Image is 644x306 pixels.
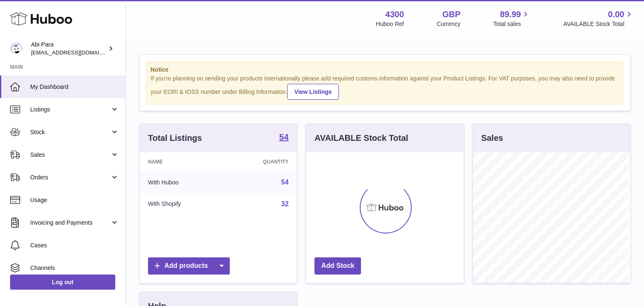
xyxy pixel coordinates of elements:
[442,9,460,20] strong: GBP
[30,219,110,227] span: Invoicing and Payments
[493,20,530,28] span: Total sales
[10,275,115,290] a: Log out
[30,264,119,272] span: Channels
[148,257,230,275] a: Add products
[279,133,288,141] strong: 54
[493,9,530,28] a: 89.99 Total sales
[140,152,224,171] th: Name
[31,49,123,56] span: [EMAIL_ADDRESS][DOMAIN_NAME]
[10,42,23,55] img: Abi@mifo.co.uk
[437,20,461,28] div: Currency
[30,106,110,114] span: Listings
[376,20,404,28] div: Huboo Ref
[481,132,503,144] h3: Sales
[287,84,339,100] a: View Listings
[151,75,619,100] div: If you're planning on sending your products internationally please add required customs informati...
[385,9,404,20] strong: 4300
[500,9,521,20] span: 89.99
[608,9,624,20] span: 0.00
[30,151,110,159] span: Sales
[563,20,634,28] span: AVAILABLE Stock Total
[140,193,224,215] td: With Shopify
[30,174,110,182] span: Orders
[140,171,224,193] td: With Huboo
[30,196,119,204] span: Usage
[279,133,288,143] a: 54
[30,241,119,249] span: Cases
[314,132,408,144] h3: AVAILABLE Stock Total
[30,128,110,136] span: Stock
[148,132,202,144] h3: Total Listings
[314,257,361,275] a: Add Stock
[563,9,634,28] a: 0.00 AVAILABLE Stock Total
[281,179,289,186] a: 54
[31,41,106,57] div: Abi Para
[224,152,297,171] th: Quantity
[281,200,289,207] a: 32
[30,83,119,91] span: My Dashboard
[151,66,619,74] strong: Notice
